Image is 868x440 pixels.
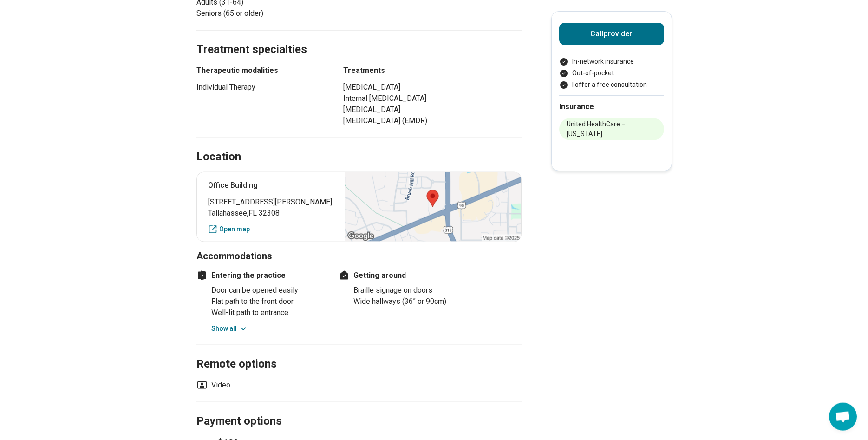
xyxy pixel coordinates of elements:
h3: Treatments [343,65,522,76]
h3: Accommodations [196,250,522,263]
button: Callprovider [559,23,664,45]
h2: Remote options [196,334,522,372]
h4: Getting around [339,270,469,281]
h2: Location [196,149,241,165]
div: Open chat [829,403,857,431]
h2: Insurance [559,101,664,112]
span: Tallahassee , FL 32308 [208,208,334,219]
li: Flat path to the front door [211,296,326,307]
span: [STREET_ADDRESS][PERSON_NAME] [208,197,334,208]
li: Door can be opened easily [211,285,326,296]
li: [MEDICAL_DATA] [343,82,522,93]
li: Braille signage on doors [353,285,469,296]
li: Seniors (65 or older) [196,8,355,19]
li: Video [196,380,230,391]
li: Well-lit path to entrance [211,307,326,318]
li: Out-of-pocket [559,68,664,78]
h4: Entering the practice [196,270,326,281]
li: [MEDICAL_DATA] [343,104,522,115]
li: Internal [MEDICAL_DATA] [343,93,522,104]
li: In-network insurance [559,57,664,66]
ul: Payment options [559,57,664,90]
li: [MEDICAL_DATA] (EMDR) [343,115,522,126]
button: Show all [211,324,248,334]
p: Office Building [208,180,334,191]
h2: Treatment specialties [196,20,522,58]
li: Individual Therapy [196,82,326,93]
li: I offer a free consultation [559,80,664,90]
h3: Therapeutic modalities [196,65,326,76]
li: Wide hallways (36” or 90cm) [353,296,469,307]
h2: Payment options [196,391,522,429]
a: Open map [208,224,334,234]
li: United HealthCare – [US_STATE] [559,118,664,140]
